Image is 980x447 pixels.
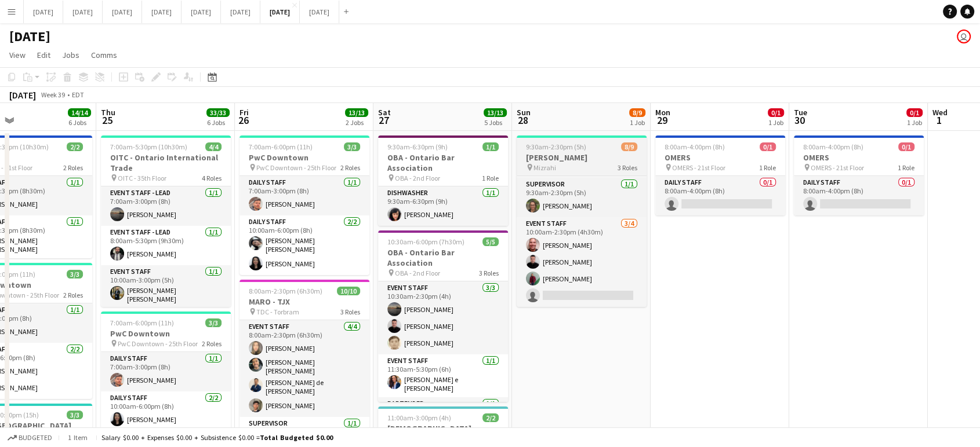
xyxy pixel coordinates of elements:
[387,142,448,151] span: 9:30am-6:30pm (9h)
[794,107,807,118] span: Tue
[205,142,222,151] span: 4/4
[794,135,924,215] app-job-card: 8:00am-4:00pm (8h)0/1OMERS OMERS - 21st Floor1 RoleDaily Staff0/18:00am-4:00pm (8h)
[67,270,83,279] span: 3/3
[63,1,103,23] button: [DATE]
[898,142,914,151] span: 0/1
[256,163,336,172] span: PwC Downtown - 25th Floor
[655,135,785,215] div: 8:00am-4:00pm (8h)0/1OMERS OMERS - 21st Floor1 RoleDaily Staff0/18:00am-4:00pm (8h)
[387,413,451,422] span: 11:00am-3:00pm (4h)
[86,47,122,63] a: Comms
[239,215,369,275] app-card-role: Daily Staff2/210:00am-6:00pm (8h)[PERSON_NAME] [PERSON_NAME][PERSON_NAME]
[101,107,115,118] span: Thu
[57,47,84,63] a: Jobs
[67,411,83,419] span: 3/3
[794,176,924,215] app-card-role: Daily Staff0/18:00am-4:00pm (8h)
[482,174,499,182] span: 1 Role
[378,354,508,397] app-card-role: Event Staff1/111:30am-5:30pm (6h)[PERSON_NAME] e [PERSON_NAME]
[101,328,231,339] h3: PwC Downtown
[118,339,198,348] span: PwC Downtown - 25th Floor
[768,118,783,127] div: 1 Job
[19,434,52,442] span: Budgeted
[629,108,645,117] span: 8/9
[395,174,440,182] span: OBA - 2nd Floor
[346,118,368,127] div: 2 Jobs
[101,152,231,173] h3: OITC - Ontario International Trade
[395,269,440,277] span: OBA - 2nd Floor
[300,1,339,23] button: [DATE]
[378,186,508,226] app-card-role: Dishwasher1/19:30am-6:30pm (9h)[PERSON_NAME]
[63,291,83,299] span: 2 Roles
[378,230,508,402] app-job-card: 10:30am-6:00pm (7h30m)5/5OBA - Ontario Bar Association OBA - 2nd Floor3 RolesEvent Staff3/310:30a...
[792,113,807,127] span: 30
[239,152,369,163] h3: PwC Downtown
[340,307,360,316] span: 3 Roles
[957,30,971,43] app-user-avatar: Jolanta Rokowski
[101,433,333,442] div: Salary $0.00 + Expenses $0.00 + Subsistence $0.00 =
[517,135,647,307] app-job-card: 9:30am-2:30pm (5h)8/9[PERSON_NAME] Mizrahi3 Roles[PERSON_NAME][PERSON_NAME][PERSON_NAME]Superviso...
[221,1,260,23] button: [DATE]
[482,142,499,151] span: 1/1
[239,107,249,118] span: Fri
[482,413,499,422] span: 2/2
[256,307,299,316] span: TDC - Torbram
[376,113,391,127] span: 27
[91,50,117,60] span: Comms
[760,142,776,151] span: 0/1
[526,142,586,151] span: 9:30am-2:30pm (5h)
[202,339,222,348] span: 2 Roles
[207,118,229,127] div: 6 Jobs
[794,152,924,163] h3: OMERS
[479,269,499,277] span: 3 Roles
[378,107,391,118] span: Sat
[378,152,508,173] h3: OBA - Ontario Bar Association
[24,1,63,23] button: [DATE]
[6,431,54,444] button: Budgeted
[630,118,645,127] div: 1 Job
[378,135,508,226] app-job-card: 9:30am-6:30pm (9h)1/1OBA - Ontario Bar Association OBA - 2nd Floor1 RoleDishwasher1/19:30am-6:30p...
[517,178,647,217] app-card-role: Supervisor1/19:30am-2:30pm (5h)[PERSON_NAME]
[239,176,369,215] app-card-role: Daily Staff1/17:00am-3:00pm (8h)[PERSON_NAME]
[182,1,221,23] button: [DATE]
[378,247,508,268] h3: OBA - Ontario Bar Association
[9,28,50,45] h1: [DATE]
[931,113,948,127] span: 1
[110,142,187,151] span: 7:00am-5:30pm (10h30m)
[67,142,83,151] span: 2/2
[239,135,369,275] app-job-card: 7:00am-6:00pm (11h)3/3PwC Downtown PwC Downtown - 25th Floor2 RolesDaily Staff1/17:00am-3:00pm (8...
[337,287,360,295] span: 10/10
[99,113,115,127] span: 25
[63,163,83,172] span: 2 Roles
[655,152,785,163] h3: OMERS
[68,108,91,117] span: 14/14
[484,118,506,127] div: 5 Jobs
[101,135,231,307] app-job-card: 7:00am-5:30pm (10h30m)4/4OITC - Ontario International Trade OITC - 35th Floor4 RolesEvent Staff -...
[238,113,249,127] span: 26
[768,108,784,117] span: 0/1
[101,186,231,226] app-card-role: Event Staff - Lead1/17:00am-3:00pm (8h)[PERSON_NAME]
[906,108,923,117] span: 0/1
[249,142,313,151] span: 7:00am-6:00pm (11h)
[101,352,231,391] app-card-role: Daily Staff1/17:00am-3:00pm (8h)[PERSON_NAME]
[101,265,231,308] app-card-role: Event Staff1/110:00am-3:00pm (5h)[PERSON_NAME] [PERSON_NAME]
[239,296,369,307] h3: MARO - TJX
[665,142,725,151] span: 8:00am-4:00pm (8h)
[37,50,50,60] span: Edit
[110,318,174,327] span: 7:00am-6:00pm (11h)
[344,142,360,151] span: 3/3
[515,113,531,127] span: 28
[803,142,863,151] span: 8:00am-4:00pm (8h)
[811,163,864,172] span: OMERS - 21st Floor
[482,237,499,246] span: 5/5
[9,89,36,101] div: [DATE]
[72,90,84,99] div: EDT
[249,287,322,295] span: 8:00am-2:30pm (6h30m)
[759,163,776,172] span: 1 Role
[618,163,637,172] span: 3 Roles
[898,163,914,172] span: 1 Role
[260,433,333,442] span: Total Budgeted $0.00
[62,50,79,60] span: Jobs
[5,47,30,63] a: View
